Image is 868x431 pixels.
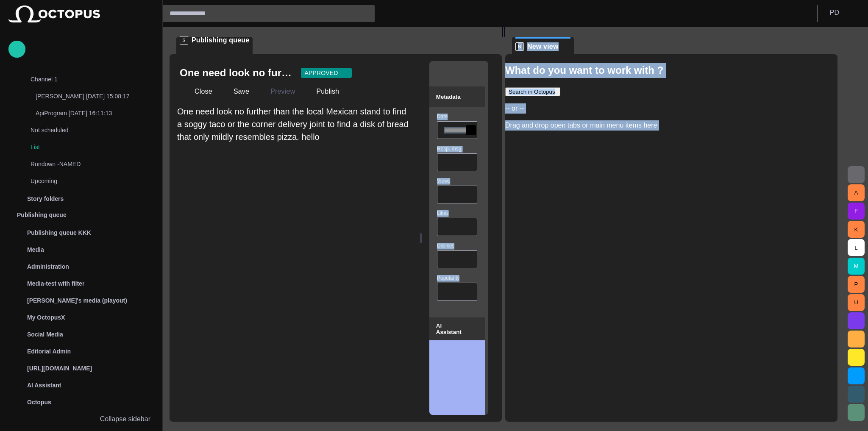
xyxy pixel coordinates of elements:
p: Media-test with filter [27,279,84,288]
label: Popularity [437,274,459,281]
p: [PERSON_NAME]'s media (playout) [27,296,127,305]
div: SPublishing queue [176,37,253,54]
div: [PERSON_NAME] [DATE] 15:08:17 [19,89,154,106]
button: P [848,276,865,293]
p: List [31,143,154,151]
label: Views [437,178,451,185]
p: S [180,36,188,44]
button: Publish [301,84,342,99]
p: Story folders [27,195,64,203]
div: NNew view [512,37,574,54]
p: -- or -- [505,103,837,114]
button: L [848,239,865,256]
p: Administration [27,262,69,271]
p: My OctopusX [27,313,65,322]
p: P D [830,8,839,18]
button: Close [180,84,215,99]
label: Resp. msg. [437,145,463,153]
button: F [848,203,865,220]
div: Octopus [8,394,154,411]
p: Publishing queue KKK [27,228,91,237]
p: N [515,42,524,51]
p: [PERSON_NAME] [DATE] 15:08:17 [36,92,154,100]
p: Not scheduled [31,126,137,134]
button: PD [823,5,863,20]
div: Media [8,241,154,258]
div: [URL][DOMAIN_NAME] [8,360,154,377]
p: Octopus [27,398,51,406]
span: New view [527,42,559,51]
img: Octopus News Room [8,6,100,22]
p: Editorial Admin [27,347,71,356]
div: List [14,139,154,156]
button: U [848,294,865,311]
button: K [848,221,865,238]
button: A [848,184,865,201]
label: Date [437,113,448,120]
label: Dislikes [437,242,454,249]
button: Collapse sidebar [8,411,154,428]
span: Publishing queue [192,36,249,44]
p: AI Assistant [27,381,61,389]
p: Collapse sidebar [100,414,150,424]
span: AI Assistant [436,323,468,335]
button: Save [219,84,252,99]
button: AI Assistant [429,317,485,340]
h2: One need look no further than the local Mexican stand to fin [180,66,294,80]
p: Media [27,245,44,254]
label: Likes [437,210,449,217]
div: Media-test with filter [8,275,154,292]
p: [URL][DOMAIN_NAME] [27,364,92,373]
span: Metadata [436,94,461,100]
p: Drag and drop open tabs or main menu items here [505,120,837,131]
p: Channel 1 [31,75,137,83]
div: AI Assistant [8,377,154,394]
button: Metadata [429,86,485,107]
div: [PERSON_NAME]'s media (playout) [8,292,154,309]
div: ApiProgram [DATE] 16:11:13 [19,106,154,122]
ul: main menu [8,4,154,341]
p: Social Media [27,330,63,339]
button: Search in Octopus [505,87,560,96]
p: Publishing queue [17,211,67,219]
p: Rundown -NAMED [31,160,137,168]
span: APPROVED [304,69,338,77]
span: One need look no further than the local Mexican stand to find a soggy taco or the corner delivery... [177,107,409,142]
div: Publishing queue [8,207,154,224]
p: ApiProgram [DATE] 16:11:13 [36,109,154,117]
h2: What do you want to work with ? [505,63,837,78]
p: Upcoming [31,177,137,185]
button: APPROVED [301,68,351,78]
button: M [848,258,865,275]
